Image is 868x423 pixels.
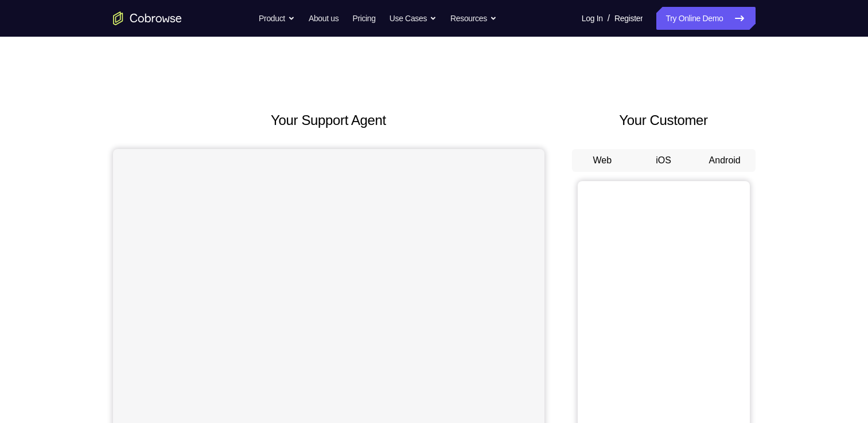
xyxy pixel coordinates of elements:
[113,110,544,131] h2: Your Support Agent
[352,7,375,30] a: Pricing
[259,7,295,30] button: Product
[656,7,755,30] a: Try Online Demo
[390,7,437,30] button: Use Cases
[450,7,497,30] button: Resources
[572,110,756,131] h2: Your Customer
[694,149,756,172] button: Android
[582,7,603,30] a: Log In
[614,7,643,30] a: Register
[309,7,338,30] a: About us
[633,149,694,172] button: iOS
[608,11,610,25] span: /
[113,11,182,25] a: Go to the home page
[572,149,633,172] button: Web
